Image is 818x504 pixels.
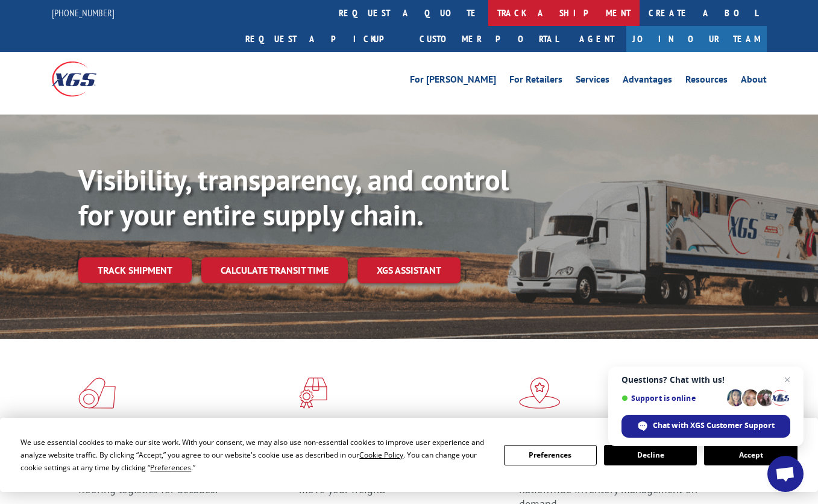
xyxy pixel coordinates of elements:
[52,7,115,19] a: [PHONE_NUMBER]
[150,462,191,473] span: Preferences
[410,75,496,88] a: For [PERSON_NAME]
[767,456,804,492] div: Open chat
[504,445,597,465] button: Preferences
[201,257,348,283] a: Calculate transit time
[359,450,403,460] span: Cookie Policy
[621,375,790,385] span: Questions? Chat with us!
[621,394,723,403] span: Support is online
[604,445,697,465] button: Decline
[621,415,790,438] div: Chat with XGS Customer Support
[567,26,626,52] a: Agent
[704,445,797,465] button: Accept
[20,436,489,474] div: We use essential cookies to make our site work. With your consent, we may also use non-essential ...
[626,26,767,52] a: Join Our Team
[653,420,775,431] span: Chat with XGS Customer Support
[780,373,794,387] span: Close chat
[741,75,767,88] a: About
[78,161,509,233] b: Visibility, transparency, and control for your entire supply chain.
[576,75,609,88] a: Services
[519,377,561,409] img: xgs-icon-flagship-distribution-model-red
[685,75,728,88] a: Resources
[623,75,672,88] a: Advantages
[509,75,562,88] a: For Retailers
[236,26,411,52] a: Request a pickup
[78,257,192,283] a: Track shipment
[299,377,327,409] img: xgs-icon-focused-on-flooring-red
[357,257,461,283] a: XGS ASSISTANT
[78,453,265,496] span: As an industry carrier of choice, XGS has brought innovation and dedication to flooring logistics...
[78,377,116,409] img: xgs-icon-total-supply-chain-intelligence-red
[411,26,567,52] a: Customer Portal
